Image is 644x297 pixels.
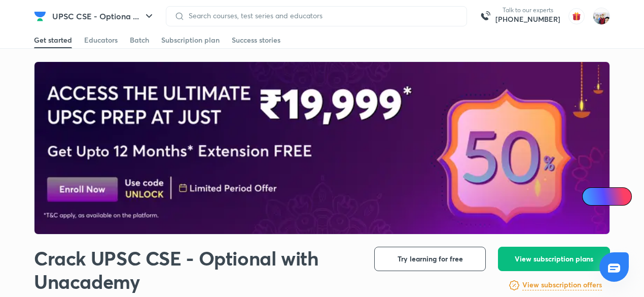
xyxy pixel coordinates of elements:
img: Icon [588,192,596,201]
a: Get started [34,32,72,48]
img: Company Logo [34,10,46,22]
a: Educators [84,32,118,48]
button: Try learning for free [374,247,486,271]
span: Try learning for free [398,254,463,264]
a: View subscription offers [522,279,602,291]
h6: View subscription offers [522,280,602,290]
div: Batch [130,35,149,45]
a: [PHONE_NUMBER] [495,14,560,24]
p: Talk to our experts [495,6,560,14]
a: Ai Doubts [582,187,632,206]
img: km swarthi [593,8,610,25]
a: Batch [130,32,149,48]
button: UPSC CSE - Optiona ... [46,6,161,26]
div: Subscription plan [161,35,220,45]
div: Success stories [232,35,280,45]
span: Ai Doubts [599,192,626,201]
a: Subscription plan [161,32,220,48]
a: Success stories [232,32,280,48]
span: View subscription plans [515,254,593,264]
input: Search courses, test series and educators [185,12,458,20]
h1: Crack UPSC CSE - Optional with Unacademy [34,247,358,293]
img: call-us [475,6,495,26]
button: View subscription plans [498,247,610,271]
div: Educators [84,35,118,45]
div: Get started [34,35,72,45]
img: avatar [568,8,585,24]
